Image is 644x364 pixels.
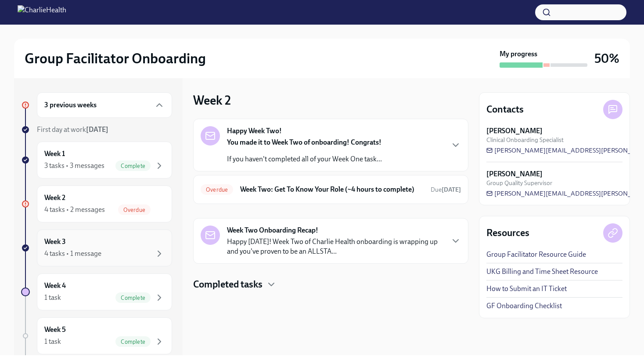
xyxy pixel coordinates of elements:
span: Complete [115,339,151,345]
h6: Week 2 [44,193,65,203]
div: 3 previous weeks [37,92,172,118]
p: If you haven't completed all of your Week One task... [227,154,382,164]
a: Week 24 tasks • 2 messagesOverdue [21,186,172,222]
img: CharlieHealth [18,5,66,19]
span: September 22nd, 2025 09:00 [431,186,461,194]
a: UKG Billing and Time Sheet Resource [486,267,598,277]
h4: Resources [486,226,529,240]
a: GF Onboarding Checklist [486,301,562,311]
strong: [DATE] [86,125,108,134]
div: 4 tasks • 1 message [44,249,101,258]
a: Week 41 taskComplete [21,273,172,310]
h6: Week 3 [44,237,66,247]
span: First day at work [37,125,108,134]
h6: Week 4 [44,281,66,291]
h4: Completed tasks [193,278,263,291]
h4: Contacts [486,103,524,116]
h6: Week 5 [44,325,66,335]
strong: [PERSON_NAME] [486,126,543,136]
a: Group Facilitator Resource Guide [486,250,586,259]
h6: 3 previous weeks [44,100,97,110]
div: Completed tasks [193,278,468,291]
strong: [PERSON_NAME] [486,169,543,179]
a: OverdueWeek Two: Get To Know Your Role (~4 hours to complete)Due[DATE] [201,182,461,197]
div: 1 task [44,337,61,346]
span: Due [431,186,461,193]
span: Complete [115,163,151,169]
h6: Week 1 [44,149,65,159]
div: 3 tasks • 3 messages [44,161,104,171]
div: 4 tasks • 2 messages [44,205,105,215]
strong: Happy Week Two! [227,126,282,136]
h3: Week 2 [193,92,231,108]
strong: You made it to Week Two of onboarding! Congrats! [227,138,381,146]
span: Clinical Onboarding Specialist [486,136,564,144]
h6: Week Two: Get To Know Your Role (~4 hours to complete) [240,185,424,194]
a: First day at work[DATE] [21,125,172,135]
h3: 50% [594,51,619,66]
a: How to Submit an IT Ticket [486,284,567,294]
a: Week 51 taskComplete [21,317,172,354]
span: Complete [115,295,151,301]
span: Overdue [118,207,151,213]
span: Group Quality Supervisor [486,179,552,187]
div: 1 task [44,293,61,302]
p: Happy [DATE]! Week Two of Charlie Health onboarding is wrapping up and you've proven to be an ALL... [227,237,443,256]
strong: My progress [500,49,537,59]
strong: [DATE] [442,186,461,193]
strong: Week Two Onboarding Recap! [227,226,318,235]
h2: Group Facilitator Onboarding [25,50,206,67]
a: Week 13 tasks • 3 messagesComplete [21,142,172,178]
a: Week 34 tasks • 1 message [21,229,172,266]
span: Overdue [201,186,233,193]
